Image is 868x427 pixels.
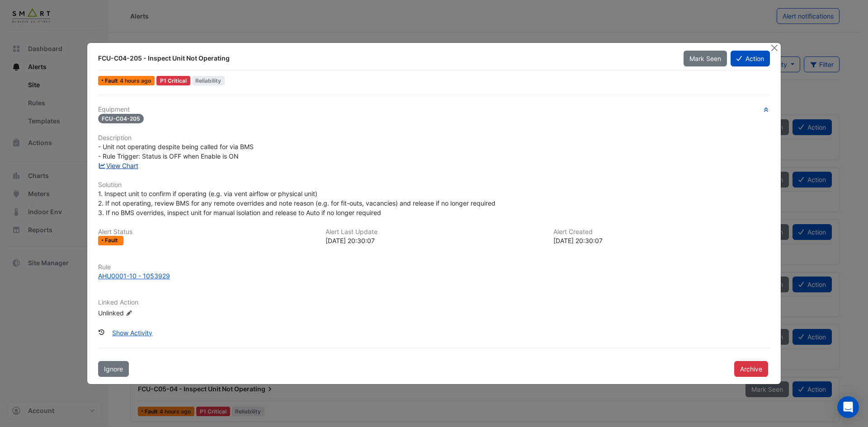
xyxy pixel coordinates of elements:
[98,134,770,142] h6: Description
[98,299,770,306] h6: Linked Action
[105,78,120,84] span: Fault
[98,181,770,189] h6: Solution
[837,396,859,418] div: Open Intercom Messenger
[98,308,207,317] div: Unlinked
[98,106,770,113] h6: Equipment
[689,55,721,62] span: Mark Seen
[98,271,170,281] div: AHU0001-10 - 1053929
[105,238,120,243] span: Fault
[325,236,542,245] div: [DATE] 20:30:07
[106,325,158,341] button: Show Activity
[98,162,138,169] a: View Chart
[769,43,779,52] button: Close
[553,228,770,236] h6: Alert Created
[192,76,225,85] span: Reliability
[98,271,770,281] a: AHU0001-10 - 1053929
[98,361,129,377] button: Ignore
[120,77,151,84] span: Wed 15-Oct-2025 03:30 PST
[98,263,770,271] h6: Rule
[325,228,542,236] h6: Alert Last Update
[98,228,315,236] h6: Alert Status
[98,114,144,123] span: FCU-C04-205
[104,365,123,373] span: Ignore
[731,51,770,66] button: Action
[553,236,770,245] div: [DATE] 20:30:07
[684,51,727,66] button: Mark Seen
[98,54,673,63] div: FCU-C04-205 - Inspect Unit Not Operating
[98,143,254,160] span: - Unit not operating despite being called for via BMS - Rule Trigger: Status is OFF when Enable i...
[98,190,495,216] span: 1. Inspect unit to confirm if operating (e.g. via vent airflow or physical unit) 2. If not operat...
[126,310,132,316] fa-icon: Edit Linked Action
[734,361,768,377] button: Archive
[156,76,190,85] div: P1 Critical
